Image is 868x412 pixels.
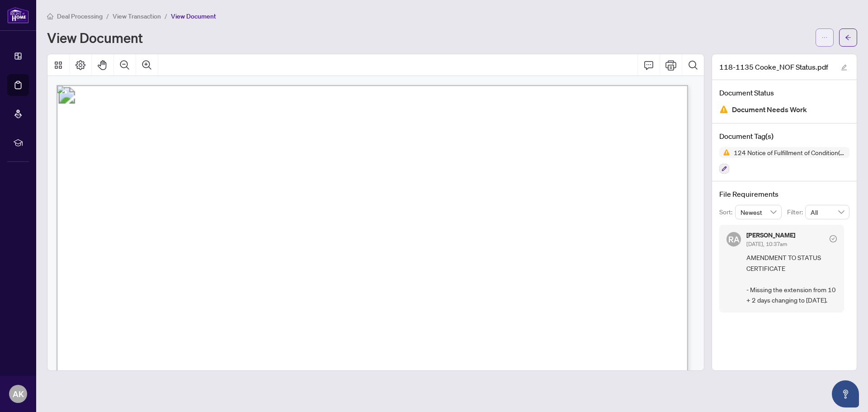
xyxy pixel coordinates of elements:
[730,149,849,156] span: 124 Notice of Fulfillment of Condition(s) - Agreement of Purchase and Sale
[841,64,847,71] span: edit
[719,105,728,114] img: Document Status
[719,189,849,199] h4: File Requirements
[7,7,29,24] img: logo
[171,12,216,20] span: View Document
[732,104,807,116] span: Document Needs Work
[57,12,103,20] span: Deal Processing
[719,147,730,158] img: Status Icon
[47,30,143,45] h1: View Document
[106,11,109,21] li: /
[47,13,53,19] span: home
[832,380,859,407] button: Open asap
[719,62,828,72] span: 118-1135 Cooke_NOF Status.pdf
[811,205,844,219] span: All
[821,34,828,41] span: ellipsis
[746,241,787,247] span: [DATE], 10:37am
[746,252,837,305] span: AMENDMENT TO STATUS CERTIFICATE - Missing the extension from 10 + 2 days changing to [DATE].
[746,232,795,238] h5: [PERSON_NAME]
[113,12,161,20] span: View Transaction
[728,233,740,246] span: RA
[719,131,849,142] h4: Document Tag(s)
[165,11,167,21] li: /
[741,205,777,219] span: Newest
[787,207,805,217] p: Filter:
[719,87,849,98] h4: Document Status
[830,235,837,242] span: check-circle
[719,207,735,217] p: Sort:
[13,388,24,400] span: AK
[845,34,851,41] span: arrow-left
